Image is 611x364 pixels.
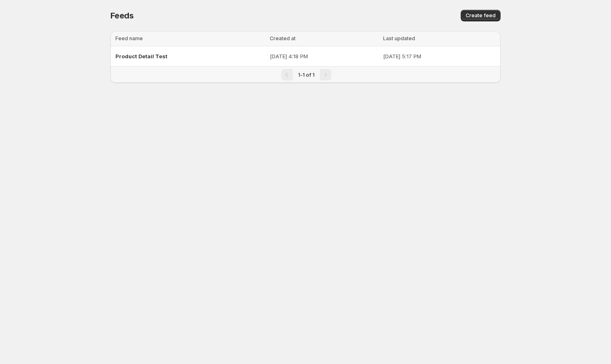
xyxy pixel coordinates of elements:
[270,35,296,41] span: Created at
[115,53,168,60] span: Product Detail Test
[461,10,501,21] button: Create feed
[110,11,134,21] span: Feeds
[383,52,496,60] p: [DATE] 5:17 PM
[466,12,496,19] span: Create feed
[110,66,501,83] nav: Pagination
[298,72,315,78] span: 1-1 of 1
[383,35,415,41] span: Last updated
[115,35,143,41] span: Feed name
[270,52,378,60] p: [DATE] 4:18 PM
